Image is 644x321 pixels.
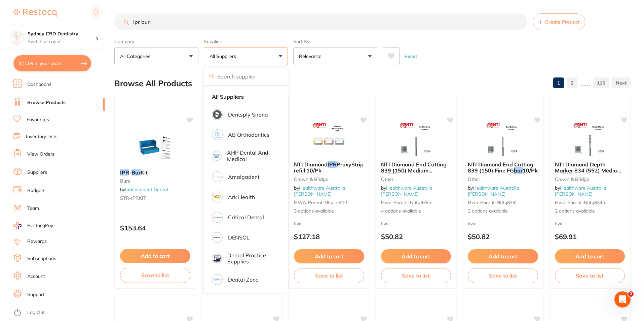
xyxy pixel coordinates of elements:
span: NTI Diamond Depth Marker 834 (552) Medium FG [555,161,622,180]
b: NTI Diamond End Cutting 839 (150) Fine FG bur 10/Pk [468,161,538,174]
span: 10/Pk [523,167,538,174]
button: Add to cart [120,249,190,263]
em: bur [562,173,571,180]
span: from [381,221,390,226]
span: NTI Diamond End Cutting 839 (150) Medium FG [381,161,447,180]
p: Switch account [28,38,96,45]
input: Search Products [114,13,527,30]
a: Independent Dental [125,187,168,193]
a: Dashboard [27,81,51,88]
b: NTI Diamond End Cutting 839 (150) Medium FG bur 10/Pk [381,161,451,174]
label: Sort By [293,38,377,44]
button: Add to cart [381,249,451,263]
span: 4 options available [381,208,451,215]
h2: Browse All Products [114,79,192,88]
a: Inventory Lists [26,133,58,140]
img: AHP Dental and Medical [213,152,221,160]
p: $50.82 [468,233,538,240]
button: Relevance [293,47,377,65]
span: RestocqPay [27,222,53,229]
button: All Categories [114,47,198,65]
span: ProxyStrip refill 10/Pk [294,161,364,174]
li: Clear selection [206,90,285,104]
iframe: Intercom live chat [614,291,631,308]
img: NTI Diamond Depth Marker 834 (552) Medium FG bur 5/Pk [568,122,612,156]
p: ...... [580,79,590,87]
img: NTI Diamond End Cutting 839 (150) Medium FG bur 10/Pk [394,122,438,156]
a: Browse Products [27,99,66,106]
span: - [129,169,131,176]
a: 2 [567,76,577,90]
span: by [294,185,345,197]
b: NTI Diamond Depth Marker 834 (552) Medium FG bur 5/Pk [555,161,625,174]
small: other [381,176,451,182]
img: NTI Diamond IPR ProxyStrip refill 10/Pk [307,122,351,156]
button: Save to list [381,268,451,283]
a: Healthware Australia [PERSON_NAME] [555,185,606,197]
p: AHP Dental and Medical [227,150,276,162]
a: Subscriptions [27,255,56,262]
button: Reset [402,47,419,65]
img: IPR - Bur Kit [133,130,177,164]
span: 3 options available [294,208,364,215]
img: RestocqPay [13,222,22,229]
a: Rewards [27,238,47,245]
em: IPR [120,169,129,176]
a: 1 [553,76,564,90]
p: Dentsply Sirona [228,111,268,118]
a: 115 [593,76,609,90]
img: Dental Zone [213,275,222,284]
span: by [120,187,168,193]
a: Budgets [27,187,45,194]
button: Save to list [555,268,625,283]
p: Relevance [299,53,324,60]
button: Add to cart [555,249,625,263]
span: hwa-parent-ntifg834m [555,199,606,205]
button: Log Out [13,308,103,318]
p: AB Orthodontics [228,132,269,138]
small: other [468,176,538,182]
em: Bur [131,169,141,176]
img: NTI Diamond End Cutting 839 (150) Fine FG bur 10/Pk [481,122,525,156]
em: bur [514,167,523,174]
h4: Sydney CBD Dentistry [28,31,96,37]
p: $153.64 [120,224,190,232]
span: Kit [141,169,148,176]
strong: All Suppliers [212,94,244,100]
a: Log Out [27,309,45,316]
button: $11.09 in your order [13,55,91,71]
small: Crown & Bridge [294,176,364,182]
span: from [294,221,303,226]
button: Save to list [294,268,364,283]
img: Ark Health [213,193,222,201]
p: Amalgadent [228,174,260,180]
label: Supplier [204,38,288,44]
span: NTI Diamond [294,161,328,168]
input: Search supplier [204,68,288,85]
a: Support [27,291,44,298]
p: $69.91 [555,233,625,240]
button: All Suppliers [204,47,288,65]
a: View Orders [27,151,54,158]
span: HWA-parent-ntipsref10 [294,199,347,205]
img: Restocq Logo [13,9,56,17]
a: Account [27,273,45,280]
span: from [468,221,477,226]
button: Save to list [468,268,538,283]
small: burs [120,178,190,184]
p: $127.18 [294,233,364,240]
span: 5/Pk [571,173,582,180]
em: bur [388,173,397,180]
span: 2 options available [555,208,625,215]
span: NTI Diamond End Cutting 839 (150) Fine FG [468,161,533,174]
a: Suppliers [27,169,47,176]
p: Dental Zone [228,277,259,283]
span: 10/Pk [397,173,412,180]
button: Create Product [533,13,585,30]
button: Save to list [120,268,190,283]
p: Critical Dental [228,214,264,220]
a: RestocqPay [13,222,53,229]
span: hwa-parent-ntifg839f [468,199,517,205]
p: All Categories [120,53,153,60]
button: Add to cart [294,249,364,263]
